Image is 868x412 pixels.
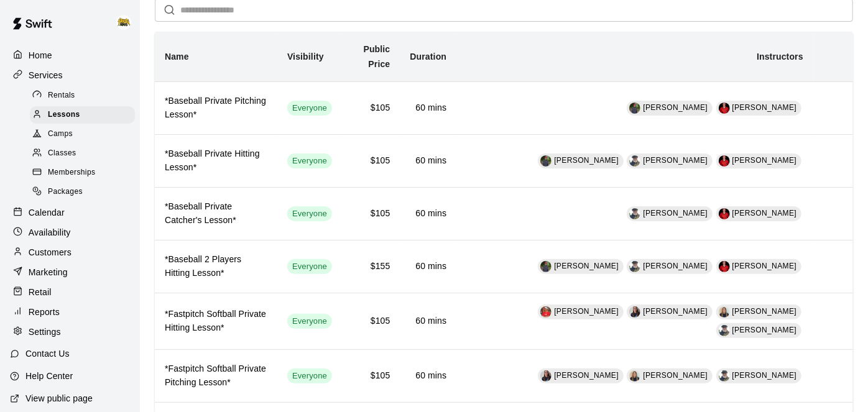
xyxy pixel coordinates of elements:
[48,167,95,179] span: Memberships
[629,370,640,382] div: Kailyn Haig
[554,262,619,270] span: [PERSON_NAME]
[287,208,332,220] span: Everyone
[287,206,332,221] div: This service is visible to all of your customers
[287,261,332,273] span: Everyone
[29,266,68,278] p: Marketing
[30,183,140,202] a: Packages
[352,101,390,115] h6: $105
[629,103,640,114] img: Aiden Cutrell
[10,203,130,222] a: Calendar
[719,103,730,114] img: Kayden Beauregard
[629,261,640,272] div: Cam Janzen
[410,369,446,383] h6: 60 mins
[10,46,130,65] a: Home
[554,371,619,380] span: [PERSON_NAME]
[643,209,708,217] span: [PERSON_NAME]
[30,126,135,143] div: Camps
[114,10,140,35] div: HITHOUSE ABBY
[629,155,640,167] img: Cam Janzen
[719,208,730,219] img: Kayden Beauregard
[629,208,640,219] img: Cam Janzen
[165,147,267,175] h6: *Baseball Private Hitting Lesson*
[116,15,131,30] img: HITHOUSE ABBY
[554,156,619,165] span: [PERSON_NAME]
[410,154,446,168] h6: 60 mins
[540,261,552,272] img: Aiden Cutrell
[10,283,130,301] a: Retail
[10,243,130,262] a: Customers
[287,52,324,62] b: Visibility
[352,154,390,168] h6: $105
[287,155,332,167] span: Everyone
[732,371,797,380] span: [PERSON_NAME]
[25,370,73,382] p: Help Center
[25,347,70,360] p: Contact Us
[732,262,797,270] span: [PERSON_NAME]
[30,105,140,124] a: Lessons
[287,370,332,382] span: Everyone
[629,306,640,318] img: Kailey Ross
[30,164,135,181] div: Memberships
[540,370,552,382] img: Kailey Ross
[10,323,130,341] a: Settings
[30,145,135,162] div: Classes
[48,89,75,102] span: Rentals
[10,263,130,282] a: Marketing
[732,156,797,165] span: [PERSON_NAME]
[352,314,390,328] h6: $105
[30,106,135,124] div: Lessons
[643,156,708,165] span: [PERSON_NAME]
[165,362,267,390] h6: *Fastpitch Softball Private Pitching Lesson*
[48,186,83,198] span: Packages
[352,369,390,383] h6: $105
[352,260,390,273] h6: $155
[719,261,730,272] img: Kayden Beauregard
[48,128,73,140] span: Camps
[540,306,552,318] img: Keyara Brown
[410,101,446,115] h6: 60 mins
[643,262,708,270] span: [PERSON_NAME]
[732,326,797,334] span: [PERSON_NAME]
[165,52,189,62] b: Name
[10,303,130,321] div: Reports
[554,307,619,316] span: [PERSON_NAME]
[719,370,730,382] div: Cam Janzen
[352,207,390,221] h6: $105
[732,209,797,217] span: [PERSON_NAME]
[364,44,390,69] b: Public Price
[410,207,446,221] h6: 60 mins
[719,325,730,336] img: Cam Janzen
[48,147,76,160] span: Classes
[287,369,332,383] div: This service is visible to all of your customers
[29,206,65,219] p: Calendar
[287,103,332,114] span: Everyone
[732,307,797,316] span: [PERSON_NAME]
[287,314,332,329] div: This service is visible to all of your customers
[165,94,267,122] h6: *Baseball Private Pitching Lesson*
[757,52,803,62] b: Instructors
[719,155,730,167] img: Kayden Beauregard
[10,223,130,242] div: Availability
[732,103,797,112] span: [PERSON_NAME]
[540,155,552,167] img: Aiden Cutrell
[643,371,708,380] span: [PERSON_NAME]
[410,314,446,328] h6: 60 mins
[10,66,130,85] div: Services
[30,183,135,201] div: Packages
[30,144,140,163] a: Classes
[287,153,332,168] div: This service is visible to all of your customers
[30,125,140,144] a: Camps
[30,163,140,183] a: Memberships
[287,101,332,116] div: This service is visible to all of your customers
